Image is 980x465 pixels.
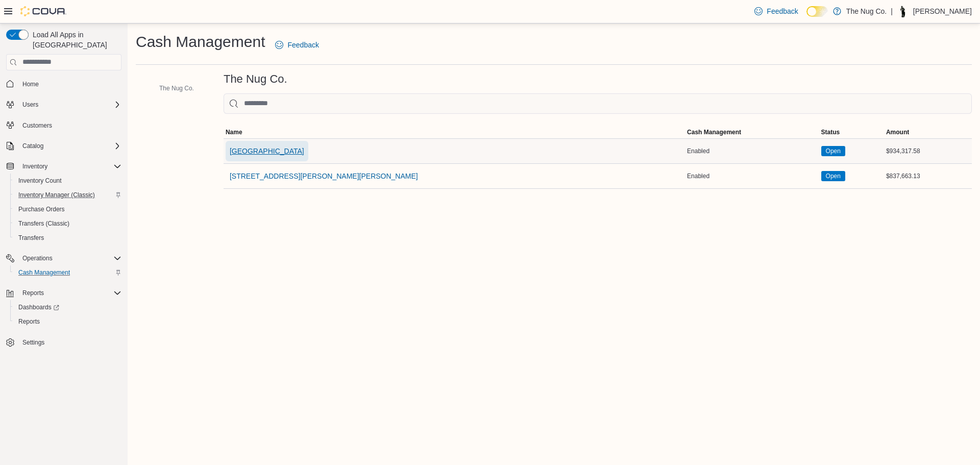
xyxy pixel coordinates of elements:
[18,191,95,199] span: Inventory Manager (Classic)
[226,128,242,136] span: Name
[10,265,126,280] button: Cash Management
[14,217,73,230] a: Transfers (Classic)
[2,77,126,91] button: Home
[14,189,99,201] a: Inventory Manager (Classic)
[271,35,323,55] a: Feedback
[884,170,972,182] div: $837,663.13
[18,99,42,111] button: Users
[14,315,44,328] a: Reports
[806,6,828,17] input: Dark Mode
[685,145,819,157] div: Enabled
[136,32,265,52] h1: Cash Management
[2,139,126,153] button: Catalog
[22,101,38,109] span: Users
[819,126,884,138] button: Status
[226,141,308,161] button: [GEOGRAPHIC_DATA]
[18,252,121,264] span: Operations
[14,203,69,215] a: Purchase Orders
[826,146,841,156] span: Open
[18,160,121,173] span: Inventory
[145,82,198,94] button: The Nug Co.
[22,121,52,130] span: Customers
[224,73,287,85] h3: The Nug Co.
[14,301,63,313] a: Dashboards
[14,266,121,279] span: Cash Management
[14,175,66,187] a: Inventory Count
[10,188,126,202] button: Inventory Manager (Classic)
[884,126,972,138] button: Amount
[826,172,841,181] span: Open
[18,99,121,111] span: Users
[913,5,972,17] p: [PERSON_NAME]
[20,6,66,16] img: Cova
[18,78,43,90] a: Home
[10,216,126,231] button: Transfers (Classic)
[22,338,44,347] span: Settings
[18,336,121,349] span: Settings
[2,251,126,265] button: Operations
[821,171,845,181] span: Open
[2,118,126,133] button: Customers
[18,252,57,264] button: Operations
[10,202,126,216] button: Purchase Orders
[230,146,304,156] span: [GEOGRAPHIC_DATA]
[14,203,121,215] span: Purchase Orders
[18,119,121,132] span: Customers
[18,234,44,242] span: Transfers
[14,232,48,244] a: Transfers
[18,119,56,132] a: Customers
[224,93,972,114] input: This is a search bar. As you type, the results lower in the page will automatically filter.
[18,303,59,311] span: Dashboards
[22,162,47,170] span: Inventory
[886,128,909,136] span: Amount
[14,266,74,279] a: Cash Management
[18,205,65,213] span: Purchase Orders
[14,175,121,187] span: Inventory Count
[287,40,318,50] span: Feedback
[2,335,126,350] button: Settings
[10,314,126,329] button: Reports
[821,128,840,136] span: Status
[846,5,887,17] p: The Nug Co.
[18,287,48,299] button: Reports
[22,142,43,150] span: Catalog
[22,80,39,88] span: Home
[18,78,121,90] span: Home
[18,336,48,349] a: Settings
[14,217,121,230] span: Transfers (Classic)
[159,84,194,92] span: The Nug Co.
[2,97,126,112] button: Users
[18,287,121,299] span: Reports
[767,6,798,16] span: Feedback
[18,140,47,152] button: Catalog
[18,268,70,277] span: Cash Management
[2,286,126,300] button: Reports
[821,146,845,156] span: Open
[685,170,819,182] div: Enabled
[18,177,62,185] span: Inventory Count
[14,301,121,313] span: Dashboards
[10,174,126,188] button: Inventory Count
[18,160,52,173] button: Inventory
[687,128,741,136] span: Cash Management
[22,289,44,297] span: Reports
[685,126,819,138] button: Cash Management
[891,5,893,17] p: |
[226,166,422,186] button: [STREET_ADDRESS][PERSON_NAME][PERSON_NAME]
[18,317,40,326] span: Reports
[14,189,121,201] span: Inventory Manager (Classic)
[750,1,802,21] a: Feedback
[18,219,69,228] span: Transfers (Classic)
[14,315,121,328] span: Reports
[10,231,126,245] button: Transfers
[14,232,121,244] span: Transfers
[884,145,972,157] div: $934,317.58
[18,140,121,152] span: Catalog
[230,171,418,181] span: [STREET_ADDRESS][PERSON_NAME][PERSON_NAME]
[22,254,53,262] span: Operations
[10,300,126,314] a: Dashboards
[6,72,121,377] nav: Complex example
[897,5,909,17] div: Thomas Leeder
[2,159,126,174] button: Inventory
